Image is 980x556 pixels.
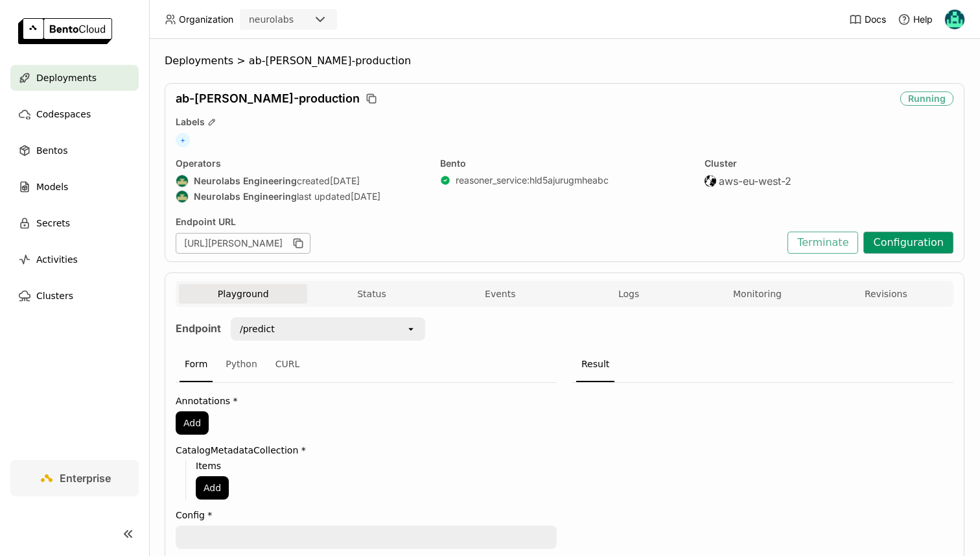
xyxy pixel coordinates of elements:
[10,101,139,127] a: Codespaces
[36,252,78,267] span: Activities
[36,106,91,122] span: Codespaces
[176,175,188,187] img: Neurolabs Engineering
[693,284,821,304] button: Monitoring
[576,347,614,382] div: Result
[176,411,209,435] button: Add
[863,232,953,254] button: Configuration
[176,216,781,228] div: Endpoint URL
[705,158,953,169] div: Cluster
[945,10,964,29] img: Calin Cojocaru
[194,175,297,187] strong: Neurolabs Engineering
[36,288,73,304] span: Clusters
[176,191,188,202] img: Neurolabs Engineering
[900,91,953,106] div: Running
[176,190,425,203] div: last updated
[165,54,233,67] span: Deployments
[440,158,689,169] div: Bento
[10,247,139,272] a: Activities
[406,324,416,334] svg: open
[898,13,933,26] div: Help
[36,179,68,195] span: Models
[456,175,609,186] a: reasoner_service:hld5ajurugmheabc
[176,396,557,406] label: Annotations *
[176,158,425,169] div: Operators
[351,191,380,202] span: [DATE]
[249,54,411,67] span: ab-[PERSON_NAME]-production
[865,14,886,25] span: Docs
[276,322,277,335] input: Selected /predict.
[10,65,139,91] a: Deployments
[36,143,67,158] span: Bentos
[179,284,307,304] button: Playground
[176,133,190,147] span: +
[307,284,436,304] button: Status
[249,13,294,26] div: neurolabs
[176,91,360,106] span: ab-[PERSON_NAME]-production
[194,191,297,202] strong: Neurolabs Engineering
[10,210,139,236] a: Secrets
[913,14,933,25] span: Help
[233,54,249,67] span: >
[176,175,425,187] div: created
[10,283,139,309] a: Clusters
[36,215,70,231] span: Secrets
[179,14,233,25] span: Organization
[240,322,275,335] div: /predict
[180,347,213,382] div: Form
[719,175,791,187] span: aws-eu-west-2
[618,288,639,300] span: Logs
[849,13,886,26] a: Docs
[176,510,557,520] label: Config *
[165,54,964,67] nav: Breadcrumbs navigation
[295,14,296,27] input: Selected neurolabs.
[436,284,565,304] button: Events
[196,461,557,471] label: Items
[787,232,858,254] button: Terminate
[10,460,139,496] a: Enterprise
[176,445,557,455] label: CatalogMetadataCollection *
[220,347,262,382] div: Python
[176,233,310,254] div: [URL][PERSON_NAME]
[10,138,139,163] a: Bentos
[196,476,229,500] button: Add
[176,322,221,335] strong: Endpoint
[10,174,139,200] a: Models
[176,116,953,128] div: Labels
[270,347,305,382] div: CURL
[822,284,950,304] button: Revisions
[18,18,112,44] img: logo
[330,175,360,187] span: [DATE]
[60,472,111,485] span: Enterprise
[36,70,97,86] span: Deployments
